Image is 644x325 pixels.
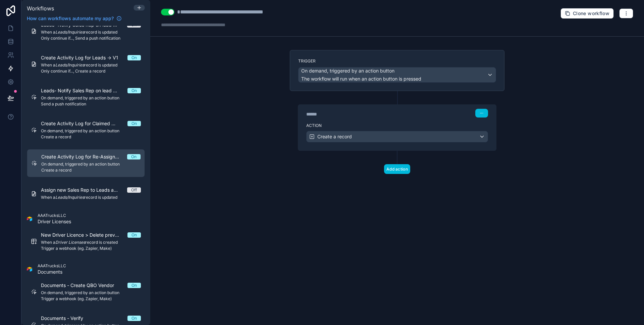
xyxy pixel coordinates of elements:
span: On demand, triggered by an action button [301,67,394,74]
span: Create a record [317,133,352,140]
button: Clone workflow [560,8,614,19]
span: The workflow will run when an action button is pressed [301,76,421,82]
button: On demand, triggered by an action buttonThe workflow will run when an action button is pressed [298,67,496,83]
span: How can workflows automate my app? [27,15,114,22]
label: Trigger [298,58,496,64]
label: Action [306,123,488,128]
button: Create a record [306,131,488,142]
button: Add action [384,164,410,174]
span: Clone workflow [573,10,609,16]
span: Workflows [27,5,54,12]
a: How can workflows automate my app? [24,15,124,22]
